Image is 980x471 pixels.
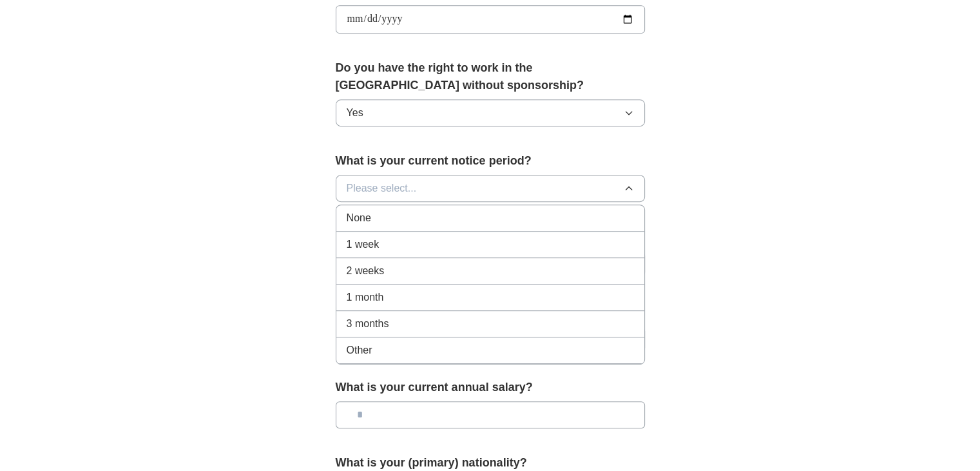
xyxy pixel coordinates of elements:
[347,210,371,226] span: None
[347,316,389,332] span: 3 months
[336,175,645,202] button: Please select...
[347,343,372,358] span: Other
[347,263,385,279] span: 2 weeks
[347,290,384,305] span: 1 month
[347,181,417,196] span: Please select...
[336,99,645,126] button: Yes
[347,237,380,252] span: 1 week
[336,59,645,94] label: Do you have the right to work in the [GEOGRAPHIC_DATA] without sponsorship?
[336,152,645,170] label: What is your current notice period?
[347,105,363,121] span: Yes
[336,379,645,396] label: What is your current annual salary?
